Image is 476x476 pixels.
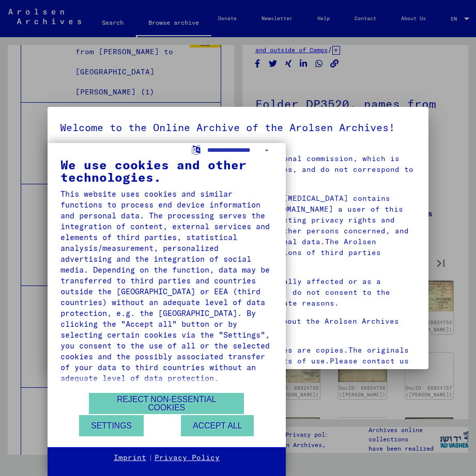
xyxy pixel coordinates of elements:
[60,158,273,183] div: We use cookies and other technologies.
[60,188,273,384] div: This website uses cookies and similar functions to process end device information and personal da...
[79,415,144,436] button: Settings
[89,393,244,414] button: Reject non-essential cookies
[114,453,146,463] a: Imprint
[181,415,254,436] button: Accept all
[155,453,220,463] a: Privacy Policy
